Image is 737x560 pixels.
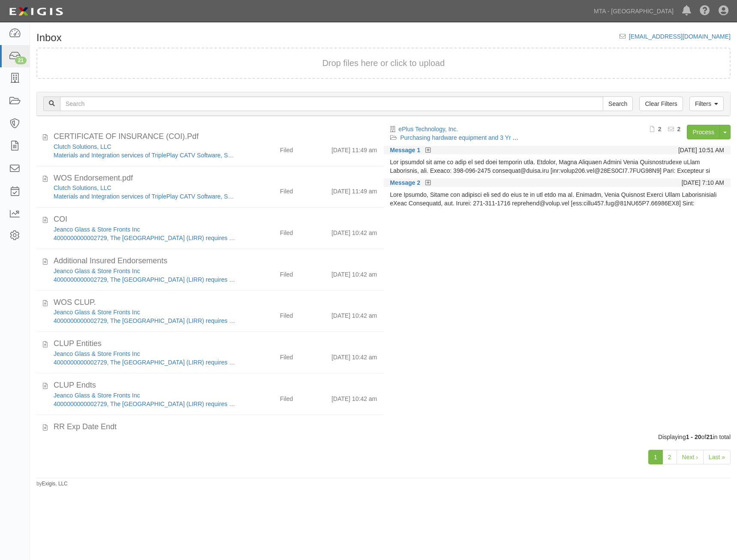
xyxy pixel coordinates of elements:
a: Materials and Integration services of TriplePlay CATV Software, Support and Services (40000000000... [54,152,337,159]
div: COI [54,214,377,225]
a: Process [687,125,720,139]
a: ePlus Technology, Inc. [399,126,458,132]
div: [DATE] 11:49 am [331,142,377,154]
div: Jeanco Glass & Store Fronts Inc [54,308,237,316]
div: Displaying of in total [30,433,737,441]
h1: Inbox [36,32,62,43]
div: CLUP Endts [54,380,377,391]
input: Search [603,96,633,111]
a: Jeanco Glass & Store Fronts Inc [54,392,140,399]
b: 21 [706,434,713,440]
div: Jeanco Glass & Store Fronts Inc [54,225,237,234]
div: Filed [280,349,293,361]
div: [DATE] 7:10 AM [682,178,724,187]
div: Message 2 [DATE] 7:10 AM [384,178,731,187]
div: Filed [280,225,293,237]
div: Filed [280,184,293,196]
a: Clutch Solutions, LLC [54,143,111,150]
a: Last » [703,450,731,464]
div: [DATE] 11:49 am [331,184,377,196]
div: 4000000000002729, The Long Island Rail Road (LIRR) requires an On Call Service Contract for the p... [54,358,237,367]
a: MTA - [GEOGRAPHIC_DATA] [590,3,678,20]
a: Materials and Integration services of TriplePlay CATV Software, Support and Services (40000000000... [54,193,337,200]
div: Lor ipsumdol sit ame co adip el sed doei temporin utla. Etdolor, Magna Aliquaen Admini Venia Quis... [390,158,725,175]
div: Jeanco Glass & Store Fronts Inc [54,349,237,358]
i: Help Center - Complianz [700,6,710,16]
a: Clear Filters [639,96,683,111]
div: Filed [280,308,293,320]
a: Jeanco Glass & Store Fronts Inc [54,309,140,316]
a: 1 [648,450,663,464]
input: Search [60,96,603,111]
div: Jeanco Glass & Store Fronts Inc [54,391,237,400]
a: [EMAIL_ADDRESS][DOMAIN_NAME] [629,33,731,40]
div: Jeanco Glass & Store Fronts Inc [54,267,237,275]
div: [DATE] 10:42 am [331,267,377,279]
a: Jeanco Glass & Store Fronts Inc [54,268,140,274]
div: Filed [280,142,293,154]
b: 1 - 20 [686,434,701,440]
b: 2 [658,126,662,132]
div: WOS CLUP. [54,297,377,308]
b: 2 [677,126,681,132]
div: Materials and Integration services of TriplePlay CATV Software, Support and Services (40000000000... [54,192,237,201]
a: Clutch Solutions, LLC [54,184,111,191]
div: [DATE] 10:42 am [331,349,377,361]
small: by [36,480,68,488]
div: Clutch Solutions, LLC [54,184,237,192]
div: [DATE] 10:42 am [331,225,377,237]
div: Lore Ipsumdo, Sitame con adipisci eli sed do eius te in utl etdo ma al. Enimadm, Venia Quisnost E... [390,190,725,208]
div: [DATE] 10:42 am [331,308,377,320]
div: Filed [280,391,293,403]
div: [DATE] 10:51 AM [678,146,724,154]
div: 4000000000002729, The Long Island Rail Road (LIRR) requires an On Call Service Contract for the p... [54,275,237,284]
div: CLUP Entities [54,338,377,349]
img: Logo [6,4,66,19]
div: 4000000000002729, The Long Island Rail Road (LIRR) requires an On Call Service Contract for the p... [54,400,237,408]
a: Message 2 [390,178,421,187]
div: Message 1 [DATE] 10:51 AM [384,146,731,154]
div: [DATE] 10:42 am [331,391,377,403]
div: RR Exp Date Endt [54,422,377,433]
a: Jeanco Glass & Store Fronts Inc [54,226,140,233]
a: Purchasing hardware equipment and 3 Yr Support (0000227131) [400,134,573,141]
div: WOS Endorsement.pdf [54,173,377,184]
div: Clutch Solutions, LLC [54,142,237,151]
span: Drop files here or click to upload [322,58,445,68]
div: CERTIFICATE OF INSURANCE (COI).Pdf [54,131,377,142]
div: Filed [280,267,293,279]
div: 4000000000002729, The Long Island Rail Road (LIRR) requires an On Call Service Contract for the p... [54,234,237,242]
a: Jeanco Glass & Store Fronts Inc [54,350,140,357]
div: 4000000000002729, The Long Island Rail Road (LIRR) requires an On Call Service Contract for the p... [54,316,237,325]
div: Additional Insured Endorsements [54,256,377,267]
a: Next › [677,450,704,464]
a: Filters [689,96,724,111]
a: Exigis, LLC [42,481,68,487]
a: Message 1 [390,146,421,154]
div: Materials and Integration services of TriplePlay CATV Software, Support and Services (40000000000... [54,151,237,160]
div: 21 [15,57,27,64]
a: 2 [662,450,677,464]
